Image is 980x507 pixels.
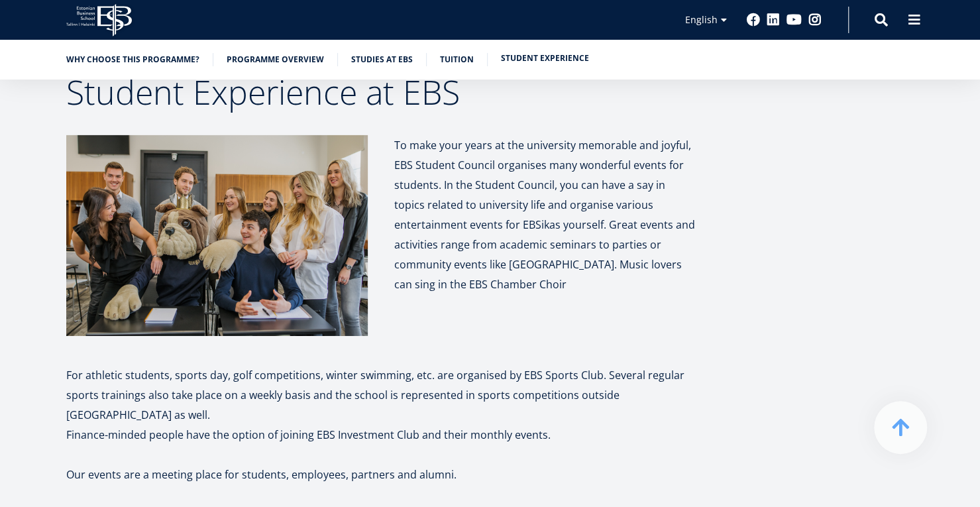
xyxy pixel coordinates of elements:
[66,425,696,445] p: Finance-minded people have the option of joining EBS Investment Club and their monthly events.
[227,53,324,66] a: Programme overview
[767,13,780,27] a: Linkedin
[351,53,413,66] a: Studies at EBS
[15,184,123,196] span: One-year MBA (in Estonian)
[3,219,12,228] input: Technology Innovation MBA
[315,1,357,13] span: Last Name
[394,138,695,292] span: To make your years at the university memorable and joyful, EBS Student Council organises many won...
[15,201,72,213] span: Two-year MBA
[747,13,760,27] a: Facebook
[15,219,127,231] span: Technology Innovation MBA
[787,13,802,27] a: Youtube
[66,467,457,482] span: Our events are a meeting place for students, employees, partners and alumni.
[3,202,12,211] input: Two-year MBA
[66,368,684,422] span: For athletic students, sports day, golf competitions, winter swimming, etc. are organised by EBS ...
[3,185,12,194] input: One-year MBA (in Estonian)
[66,53,199,66] a: Why choose this programme?
[501,52,589,65] a: Student experience
[808,13,822,27] a: Instagram
[66,76,696,109] h2: Student Experience at EBS
[440,53,474,66] a: Tuition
